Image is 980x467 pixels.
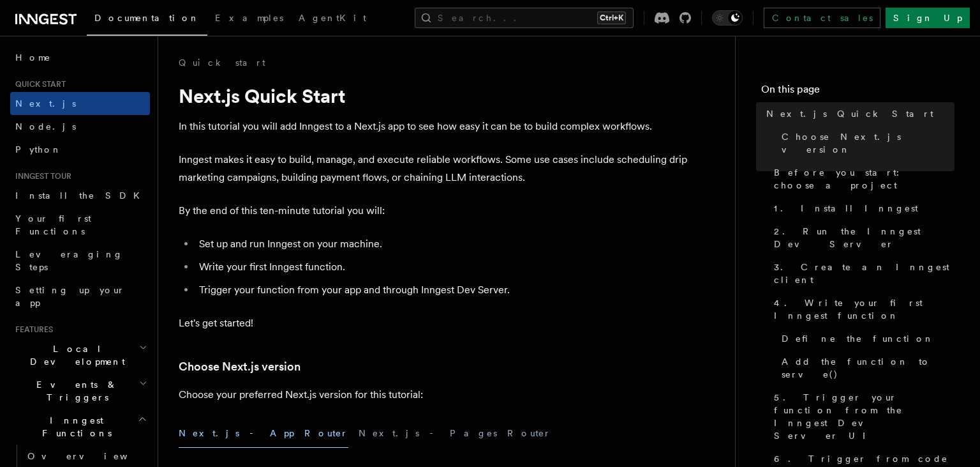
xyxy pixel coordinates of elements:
[764,8,880,28] a: Contact sales
[10,373,150,409] button: Events & Triggers
[774,296,954,322] span: 4. Write your first Inngest function
[179,56,265,69] a: Quick start
[15,285,125,308] span: Setting up your app
[87,4,207,36] a: Documentation
[10,92,150,115] a: Next.js
[15,213,91,236] span: Your first Functions
[774,391,954,442] span: 5. Trigger your function from the Inngest Dev Server UI
[776,327,954,350] a: Define the function
[782,355,954,381] span: Add the function to serve()
[179,202,689,220] p: By the end of this ten-minute tutorial you will:
[774,166,954,192] span: Before you start: choose a project
[15,190,147,201] span: Install the SDK
[10,184,150,207] a: Install the SDK
[179,419,348,448] button: Next.js - App Router
[761,82,954,102] h4: On this page
[10,207,150,243] a: Your first Functions
[774,202,918,215] span: 1. Install Inngest
[179,151,689,187] p: Inngest makes it easy to build, manage, and execute reliable workflows. Some use cases include sc...
[10,243,150,279] a: Leveraging Steps
[10,414,138,440] span: Inngest Functions
[766,107,933,120] span: Next.js Quick Start
[774,452,948,465] span: 6. Trigger from code
[179,386,689,404] p: Choose your preferred Next.js version for this tutorial:
[776,125,954,161] a: Choose Next.js version
[15,121,76,132] span: Node.js
[359,419,551,448] button: Next.js - Pages Router
[769,291,954,327] a: 4. Write your first Inngest function
[10,325,53,335] span: Features
[15,144,62,155] span: Python
[27,451,159,461] span: Overview
[10,409,150,445] button: Inngest Functions
[179,84,689,107] h1: Next.js Quick Start
[291,4,374,34] a: AgentKit
[415,8,634,28] button: Search...Ctrl+K
[10,342,139,368] span: Local Development
[94,13,200,23] span: Documentation
[597,11,626,24] kbd: Ctrl+K
[10,138,150,161] a: Python
[10,171,71,181] span: Inngest tour
[769,386,954,447] a: 5. Trigger your function from the Inngest Dev Server UI
[776,350,954,386] a: Add the function to serve()
[769,256,954,291] a: 3. Create an Inngest client
[195,235,689,253] li: Set up and run Inngest on your machine.
[10,46,150,69] a: Home
[207,4,291,34] a: Examples
[761,102,954,125] a: Next.js Quick Start
[774,261,954,286] span: 3. Create an Inngest client
[774,225,954,250] span: 2. Run the Inngest Dev Server
[782,332,934,345] span: Define the function
[15,98,76,109] span: Next.js
[15,249,123,272] span: Leveraging Steps
[179,358,301,376] a: Choose Next.js version
[10,115,150,138] a: Node.js
[179,118,689,135] p: In this tutorial you will add Inngest to a Next.js app to see how easy it can be to build complex...
[10,378,139,404] span: Events & Triggers
[769,220,954,256] a: 2. Run the Inngest Dev Server
[712,10,743,26] button: Toggle dark mode
[195,258,689,276] li: Write your first Inngest function.
[215,13,283,23] span: Examples
[886,8,970,28] a: Sign Up
[10,337,150,373] button: Local Development
[769,197,954,220] a: 1. Install Inngest
[10,79,66,89] span: Quick start
[10,279,150,314] a: Setting up your app
[195,281,689,299] li: Trigger your function from your app and through Inngest Dev Server.
[179,314,689,332] p: Let's get started!
[299,13,366,23] span: AgentKit
[782,130,954,156] span: Choose Next.js version
[769,161,954,197] a: Before you start: choose a project
[15,51,51,64] span: Home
